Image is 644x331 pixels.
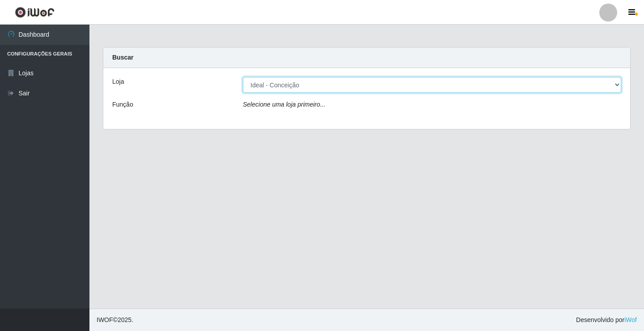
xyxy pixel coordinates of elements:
[624,316,637,323] a: iWof
[243,101,325,108] i: Selecione uma loja primeiro...
[97,316,113,323] span: IWOF
[576,315,637,325] span: Desenvolvido por
[15,7,55,18] img: CoreUI Logo
[97,315,133,325] span: © 2025 .
[112,54,133,61] strong: Buscar
[112,77,124,86] label: Loja
[112,100,133,109] label: Função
